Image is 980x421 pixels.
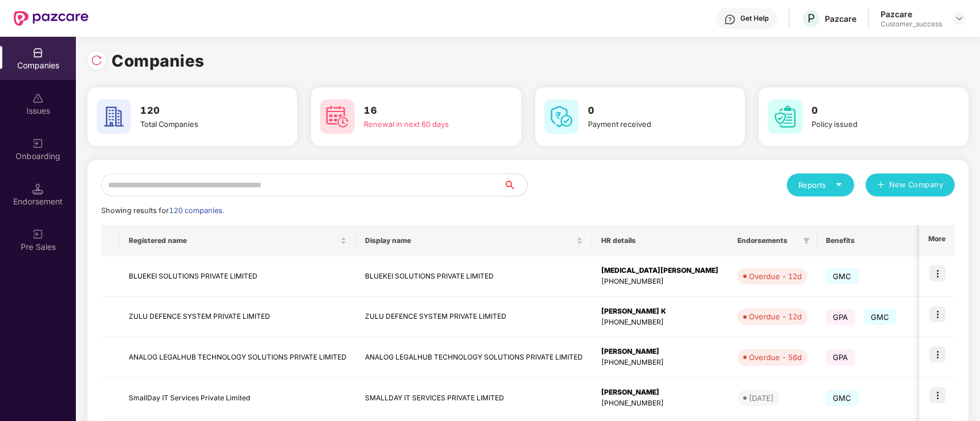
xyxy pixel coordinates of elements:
[32,92,44,104] img: svg+xml;base64,PHN2ZyBpZD0iSXNzdWVzX2Rpc2FibGVkIiB4bWxucz0iaHR0cDovL3d3dy53My5vcmcvMjAwMC9zdmciIH...
[97,99,131,134] img: svg+xml;base64,PHN2ZyB4bWxucz0iaHR0cDovL3d3dy53My5vcmcvMjAwMC9zdmciIHdpZHRoPSI2MCIgaGVpZ2h0PSI2MC...
[826,309,855,325] span: GPA
[812,118,936,130] div: Policy issued
[112,48,205,74] h1: Companies
[601,398,719,409] div: [PHONE_NUMBER]
[929,265,946,281] img: icon
[601,265,719,276] div: [MEDICAL_DATA][PERSON_NAME]
[588,103,713,118] h3: 0
[32,229,44,240] img: svg+xml;base64,PHN2ZyB3aWR0aD0iMjAiIGhlaWdodD0iMjAiIHZpZXdCb3g9IjAgMCAyMCAyMCIgZmlsbD0ibm9uZSIgeG...
[120,297,356,338] td: ZULU DEFENCE SYSTEM PRIVATE LIMITED
[749,311,802,322] div: Overdue - 12d
[588,118,713,130] div: Payment received
[364,118,489,130] div: Renewal in next 60 days
[889,179,944,191] span: New Company
[749,271,802,282] div: Overdue - 12d
[140,118,265,130] div: Total Companies
[32,47,44,59] img: svg+xml;base64,PHN2ZyBpZD0iQ29tcGFuaWVzIiB4bWxucz0iaHR0cDovL3d3dy53My5vcmcvMjAwMC9zdmciIHdpZHRoPS...
[812,103,936,118] h3: 0
[768,99,802,134] img: svg+xml;base64,PHN2ZyB4bWxucz0iaHR0cDovL3d3dy53My5vcmcvMjAwMC9zdmciIHdpZHRoPSI2MCIgaGVpZ2h0PSI2MC...
[91,55,102,66] img: svg+xml;base64,PHN2ZyBpZD0iUmVsb2FkLTMyeDMyIiB4bWxucz0iaHR0cDovL3d3dy53My5vcmcvMjAwMC9zdmciIHdpZH...
[504,180,527,190] span: search
[798,179,843,191] div: Reports
[801,234,812,248] span: filter
[364,103,489,118] h3: 16
[101,206,224,215] span: Showing results for
[817,225,920,256] th: Benefits
[929,346,946,362] img: icon
[601,346,719,357] div: [PERSON_NAME]
[601,306,719,317] div: [PERSON_NAME] K
[504,173,528,196] button: search
[749,392,774,404] div: [DATE]
[592,225,728,256] th: HR details
[120,256,356,297] td: BLUEKEI SOLUTIONS PRIVATE LIMITED
[120,378,356,419] td: SmallDay IT Services Private Limited
[919,225,955,256] th: More
[737,236,798,245] span: Endorsements
[32,183,44,195] img: svg+xml;base64,PHN2ZyB3aWR0aD0iMTQuNSIgaGVpZ2h0PSIxNC41IiB2aWV3Qm94PSIwIDAgMTYgMTYiIGZpbGw9Im5vbm...
[835,181,843,188] span: caret-down
[929,387,946,403] img: icon
[803,237,810,244] span: filter
[356,225,592,256] th: Display name
[32,138,44,149] img: svg+xml;base64,PHN2ZyB3aWR0aD0iMjAiIGhlaWdodD0iMjAiIHZpZXdCb3g9IjAgMCAyMCAyMCIgZmlsbD0ibm9uZSIgeG...
[601,357,719,368] div: [PHONE_NUMBER]
[544,99,579,134] img: svg+xml;base64,PHN2ZyB4bWxucz0iaHR0cDovL3d3dy53My5vcmcvMjAwMC9zdmciIHdpZHRoPSI2MCIgaGVpZ2h0PSI2MC...
[825,13,856,24] div: Pazcare
[356,297,592,338] td: ZULU DEFENCE SYSTEM PRIVATE LIMITED
[601,317,719,328] div: [PHONE_NUMBER]
[356,256,592,297] td: BLUEKEI SOLUTIONS PRIVATE LIMITED
[169,206,224,215] span: 120 companies.
[14,11,89,26] img: New Pazcare Logo
[826,349,855,365] span: GPA
[881,9,942,20] div: Pazcare
[826,268,859,284] span: GMC
[826,390,859,406] span: GMC
[356,337,592,378] td: ANALOG LEGALHUB TECHNOLOGY SOLUTIONS PRIVATE LIMITED
[601,387,719,398] div: [PERSON_NAME]
[356,378,592,419] td: SMALLDAY IT SERVICES PRIVATE LIMITED
[955,14,964,23] img: svg+xml;base64,PHN2ZyBpZD0iRHJvcGRvd24tMzJ4MzIiIHhtbG5zPSJodHRwOi8vd3d3LnczLm9yZy8yMDAwL3N2ZyIgd2...
[129,236,338,245] span: Registered name
[140,103,265,118] h3: 120
[864,309,897,325] span: GMC
[320,99,355,134] img: svg+xml;base64,PHN2ZyB4bWxucz0iaHR0cDovL3d3dy53My5vcmcvMjAwMC9zdmciIHdpZHRoPSI2MCIgaGVpZ2h0PSI2MC...
[881,20,942,29] div: Customer_success
[749,352,802,363] div: Overdue - 56d
[877,181,885,190] span: plus
[929,306,946,322] img: icon
[740,14,768,23] div: Get Help
[601,276,719,287] div: [PHONE_NUMBER]
[808,11,815,25] span: P
[365,236,574,245] span: Display name
[120,225,356,256] th: Registered name
[120,337,356,378] td: ANALOG LEGALHUB TECHNOLOGY SOLUTIONS PRIVATE LIMITED
[724,14,736,25] img: svg+xml;base64,PHN2ZyBpZD0iSGVscC0zMngzMiIgeG1sbnM9Imh0dHA6Ly93d3cudzMub3JnLzIwMDAvc3ZnIiB3aWR0aD...
[866,173,955,196] button: plusNew Company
